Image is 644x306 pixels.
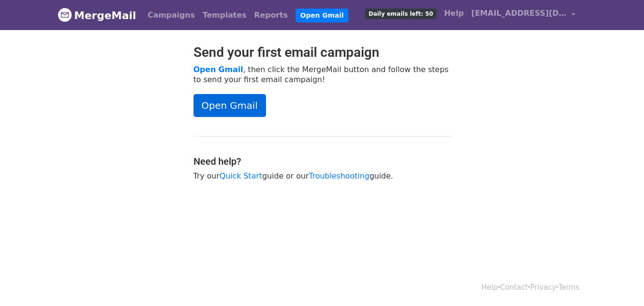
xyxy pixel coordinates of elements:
a: Contact [500,283,528,292]
a: Open Gmail [194,94,266,117]
a: Campaigns [144,6,199,25]
a: Privacy [530,283,556,292]
a: Help [440,4,468,23]
a: Daily emails left: 50 [361,4,440,23]
a: Troubleshooting [309,171,369,180]
p: , then click the MergeMail button and follow the steps to send your first email campaign! [194,64,451,84]
div: Tiện ích trò chuyện [596,260,644,306]
a: Terms [558,283,579,292]
a: Templates [199,6,250,25]
a: Reports [250,6,292,25]
p: Try our guide or our guide. [194,171,451,181]
img: MergeMail logo [58,8,72,22]
a: Help [481,283,498,292]
a: MergeMail [58,5,136,25]
h2: Send your first email campaign [194,44,451,61]
a: [EMAIL_ADDRESS][DOMAIN_NAME] [468,4,579,26]
h4: Need help? [194,156,451,167]
a: Quick Start [220,171,262,180]
a: Open Gmail [296,9,348,22]
iframe: Chat Widget [596,260,644,306]
span: Daily emails left: 50 [365,9,436,19]
span: [EMAIL_ADDRESS][DOMAIN_NAME] [471,8,567,19]
a: Open Gmail [194,65,243,74]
